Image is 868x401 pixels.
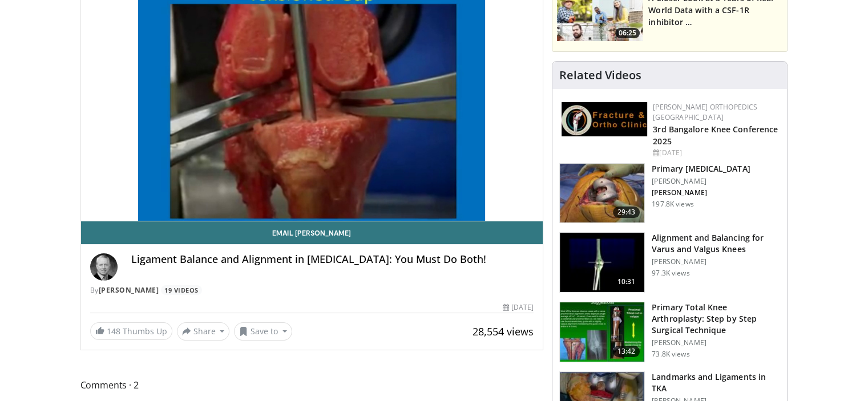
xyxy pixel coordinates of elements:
h4: Related Videos [559,68,641,82]
p: [PERSON_NAME] [652,338,780,347]
h4: Ligament Balance and Alignment in [MEDICAL_DATA]: You Must Do Both! [131,253,534,266]
img: Avatar [90,253,118,281]
button: Share [177,322,230,341]
h3: Primary [MEDICAL_DATA] [652,163,750,175]
img: 1ab50d05-db0e-42c7-b700-94c6e0976be2.jpeg.150x105_q85_autocrop_double_scale_upscale_version-0.2.jpg [562,102,647,136]
span: 28,554 views [473,325,534,338]
p: [PERSON_NAME] [652,177,750,186]
img: oa8B-rsjN5HfbTbX5hMDoxOjB1O5lLKx_1.150x105_q85_crop-smart_upscale.jpg [560,302,644,362]
a: 13:42 Primary Total Knee Arthroplasty: Step by Step Surgical Technique [PERSON_NAME] 73.8K views [559,302,780,362]
p: [PERSON_NAME] [652,257,780,266]
a: [PERSON_NAME] [99,285,159,295]
p: 197.8K views [652,200,693,209]
p: [PERSON_NAME] [652,188,750,197]
h3: Alignment and Balancing for Varus and Valgus Knees [652,232,780,255]
a: 29:43 Primary [MEDICAL_DATA] [PERSON_NAME] [PERSON_NAME] 197.8K views [559,163,780,224]
button: Save to [234,322,292,341]
a: 148 Thumbs Up [90,322,172,340]
a: 19 Videos [161,285,203,295]
div: By [90,285,534,295]
span: 29:43 [613,206,640,218]
span: 10:31 [613,276,640,287]
div: [DATE] [503,302,534,313]
span: Comments 2 [80,378,544,392]
img: 297061_3.png.150x105_q85_crop-smart_upscale.jpg [560,164,644,223]
span: 13:42 [613,346,640,357]
span: 06:25 [615,28,640,38]
a: 10:31 Alignment and Balancing for Varus and Valgus Knees [PERSON_NAME] 97.3K views [559,232,780,293]
div: [DATE] [653,148,778,158]
p: 73.8K views [652,350,689,359]
p: 97.3K views [652,269,689,278]
h3: Landmarks and Ligaments in TKA [652,371,780,394]
a: [PERSON_NAME] Orthopedics [GEOGRAPHIC_DATA] [653,102,757,122]
a: 3rd Bangalore Knee Conference 2025 [653,124,778,147]
span: 148 [107,326,120,337]
a: Email [PERSON_NAME] [81,221,543,244]
img: 38523_0000_3.png.150x105_q85_crop-smart_upscale.jpg [560,233,644,292]
h3: Primary Total Knee Arthroplasty: Step by Step Surgical Technique [652,302,780,336]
